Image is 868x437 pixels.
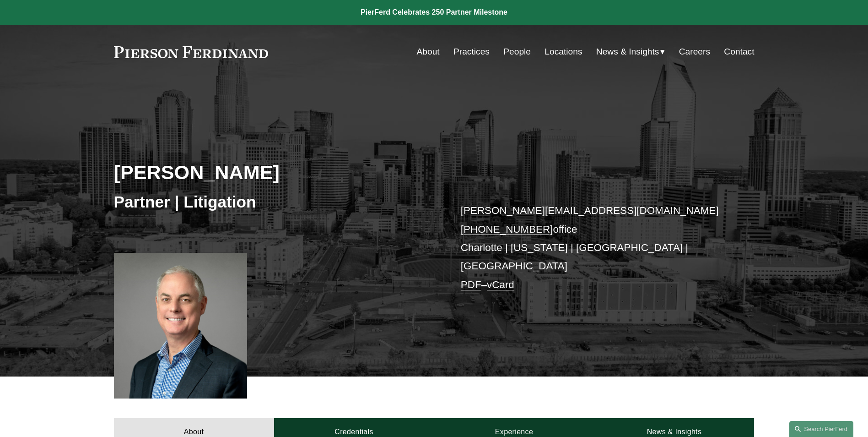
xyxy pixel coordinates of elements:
[679,43,710,60] a: Careers
[114,192,434,212] h3: Partner | Litigation
[724,43,754,60] a: Contact
[114,160,434,184] h2: [PERSON_NAME]
[545,43,582,60] a: Locations
[461,279,481,290] a: PDF
[461,224,553,235] a: [PHONE_NUMBER]
[789,421,853,437] a: Search this site
[417,43,440,60] a: About
[503,43,531,60] a: People
[596,43,665,60] a: folder dropdown
[461,202,728,294] p: office Charlotte | [US_STATE] | [GEOGRAPHIC_DATA] | [GEOGRAPHIC_DATA] –
[487,279,514,290] a: vCard
[453,43,490,60] a: Practices
[596,44,659,60] span: News & Insights
[461,205,719,216] a: [PERSON_NAME][EMAIL_ADDRESS][DOMAIN_NAME]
